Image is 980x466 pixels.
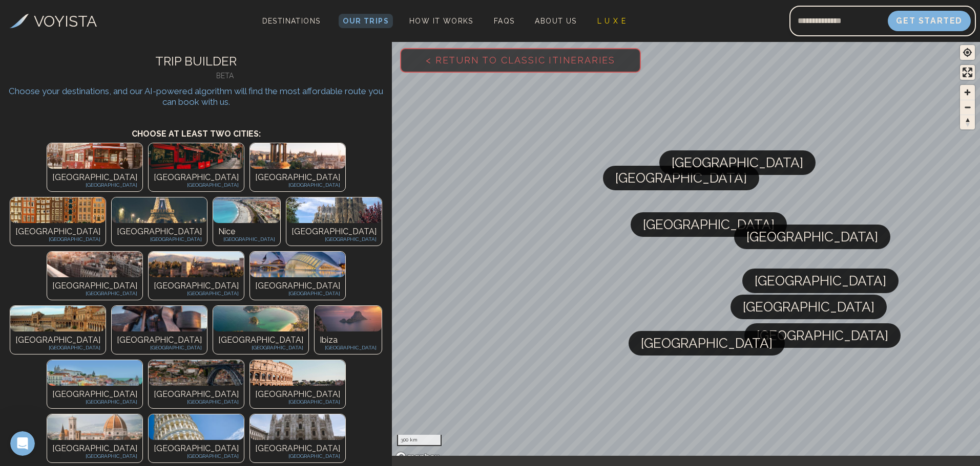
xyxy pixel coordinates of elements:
p: [GEOGRAPHIC_DATA] [154,181,239,189]
img: Photo of undefined [286,197,382,223]
h2: TRIP BUILDER [8,52,384,71]
p: [GEOGRAPHIC_DATA] [117,344,202,351]
img: Photo of undefined [213,306,308,331]
button: < Return to Classic Itineraries [400,48,641,73]
img: Photo of undefined [10,306,106,331]
img: Photo of undefined [149,414,244,440]
button: Zoom out [960,100,975,115]
p: [GEOGRAPHIC_DATA] [255,442,340,455]
span: [GEOGRAPHIC_DATA] [643,212,775,237]
img: Photo of undefined [250,414,345,440]
p: [GEOGRAPHIC_DATA] [218,334,303,346]
a: How It Works [405,14,477,28]
p: [GEOGRAPHIC_DATA] [52,181,137,189]
img: Voyista Logo [10,14,29,28]
span: Destinations [258,13,325,43]
img: Photo of undefined [47,143,142,169]
span: [GEOGRAPHIC_DATA] [615,166,747,190]
p: [GEOGRAPHIC_DATA] [154,442,239,455]
img: Photo of undefined [149,143,244,169]
p: [GEOGRAPHIC_DATA] [15,344,100,351]
p: [GEOGRAPHIC_DATA] [255,181,340,189]
button: Find my location [960,45,975,60]
img: Photo of undefined [250,252,345,277]
p: [GEOGRAPHIC_DATA] [15,235,100,243]
p: [GEOGRAPHIC_DATA] [291,226,377,238]
p: [GEOGRAPHIC_DATA] [15,226,100,238]
img: Photo of undefined [112,306,207,331]
p: [GEOGRAPHIC_DATA] [218,235,275,243]
p: [GEOGRAPHIC_DATA] [52,171,137,184]
span: [GEOGRAPHIC_DATA] [755,269,886,293]
p: Ibiza [320,334,377,346]
p: [GEOGRAPHIC_DATA] [154,280,239,292]
p: [GEOGRAPHIC_DATA] [320,344,377,351]
a: L U X E [593,14,631,28]
p: [GEOGRAPHIC_DATA] [117,334,202,346]
p: [GEOGRAPHIC_DATA] [52,280,137,292]
p: [GEOGRAPHIC_DATA] [255,388,340,401]
span: [GEOGRAPHIC_DATA] [757,323,888,348]
p: [GEOGRAPHIC_DATA] [117,235,202,243]
span: L U X E [597,17,627,25]
span: [GEOGRAPHIC_DATA] [743,295,874,319]
p: [GEOGRAPHIC_DATA] [255,398,340,406]
p: [GEOGRAPHIC_DATA] [154,452,239,460]
img: Photo of undefined [10,197,106,223]
a: FAQs [490,14,519,28]
p: [GEOGRAPHIC_DATA] [52,398,137,406]
span: About Us [535,17,576,25]
a: Our Trips [339,14,393,28]
input: Email address [789,9,888,33]
p: [GEOGRAPHIC_DATA] [154,398,239,406]
span: [GEOGRAPHIC_DATA] [672,150,803,175]
div: 300 km [397,435,442,446]
canvas: Map [392,40,980,466]
p: [GEOGRAPHIC_DATA] [52,442,137,455]
img: Photo of undefined [149,360,244,386]
p: Choose your destinations, and our AI-powered algorithm will find the most affordable route you ca... [8,86,384,107]
img: Photo of undefined [250,360,345,386]
img: Photo of undefined [149,252,244,277]
p: [GEOGRAPHIC_DATA] [218,344,303,351]
p: [GEOGRAPHIC_DATA] [52,452,137,460]
span: [GEOGRAPHIC_DATA] [641,331,773,356]
span: [GEOGRAPHIC_DATA] [746,225,878,249]
p: [GEOGRAPHIC_DATA] [52,290,137,297]
img: Photo of undefined [112,197,207,223]
p: [GEOGRAPHIC_DATA] [255,280,340,292]
img: Photo of undefined [47,414,142,440]
img: Photo of undefined [250,143,345,169]
p: [GEOGRAPHIC_DATA] [117,226,202,238]
a: Mapbox homepage [395,451,440,463]
p: Nice [218,226,275,238]
p: [GEOGRAPHIC_DATA] [52,388,137,401]
span: FAQs [494,17,515,25]
iframe: Intercom live chat [10,431,35,456]
p: [GEOGRAPHIC_DATA] [291,235,377,243]
span: How It Works [409,17,473,25]
a: About Us [531,14,580,28]
img: Photo of undefined [47,360,142,386]
p: [GEOGRAPHIC_DATA] [154,290,239,297]
p: [GEOGRAPHIC_DATA] [255,452,340,460]
p: [GEOGRAPHIC_DATA] [154,388,239,401]
img: Photo of undefined [213,197,280,223]
p: [GEOGRAPHIC_DATA] [15,334,100,346]
button: Reset bearing to north [960,115,975,129]
h4: BETA [65,71,384,81]
button: Zoom in [960,85,975,100]
a: VOYISTA [10,10,97,33]
h3: Choose at least two cities: [8,118,384,140]
p: [GEOGRAPHIC_DATA] [154,171,239,184]
span: < Return to Classic Itineraries [409,38,632,82]
span: Our Trips [343,17,389,25]
p: [GEOGRAPHIC_DATA] [255,290,340,297]
button: Enter fullscreen [960,65,975,80]
img: Photo of undefined [47,252,142,277]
